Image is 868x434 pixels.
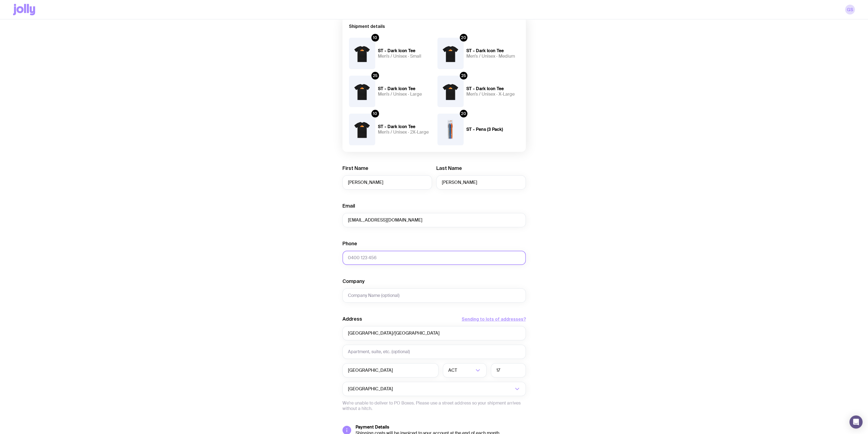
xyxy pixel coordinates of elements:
h5: Men’s / Unisex · 2X-Large [378,129,431,135]
input: First Name [342,175,432,190]
button: Sending to lots of addresses? [462,316,526,322]
label: Phone [342,240,357,247]
h4: ST - Dark Icon Tee [466,86,519,91]
div: Open Intercom Messenger [849,415,863,429]
p: We’re unable to deliver to PO Boxes. Please use a street address so your shipment arrives without... [342,400,526,411]
h5: Men’s / Unisex · X-Large [466,91,519,97]
h2: Shipment details [349,23,519,29]
span: ACT [448,363,458,377]
h5: Men’s / Unisex · Large [378,91,431,97]
input: Apartment, suite, etc. (optional) [342,345,526,359]
h4: ST - Pens (3 Pack) [466,127,519,132]
label: Last Name [436,165,462,172]
div: 20 [460,110,467,117]
label: Address [342,316,362,322]
label: First Name [342,165,368,172]
input: Street Address [342,326,526,340]
h5: Payment Details [356,424,526,430]
h5: Men’s / Unisex · Medium [466,54,519,59]
h5: Men’s / Unisex · Small [378,54,431,59]
a: GS [845,5,855,14]
input: 0400 123 456 [342,251,526,265]
div: Search for option [342,382,526,396]
input: Suburb [342,363,439,377]
input: employee@company.com [342,213,526,227]
h4: ST - Dark Icon Tee [378,48,431,54]
div: 25 [460,72,467,79]
div: Search for option [443,363,487,377]
div: 25 [371,72,379,79]
div: 10 [371,110,379,117]
h4: ST - Dark Icon Tee [378,124,431,129]
span: [GEOGRAPHIC_DATA] [348,382,394,396]
h4: ST - Dark Icon Tee [466,48,519,54]
label: Email [342,203,355,209]
label: Company [342,278,365,285]
div: 20 [460,34,467,42]
input: Postcode [491,363,526,377]
input: Search for option [394,382,513,396]
div: 10 [371,34,379,42]
input: Company Name (optional) [342,288,526,303]
input: Last Name [436,175,526,190]
input: Search for option [458,363,474,377]
h4: ST - Dark Icon Tee [378,86,431,91]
